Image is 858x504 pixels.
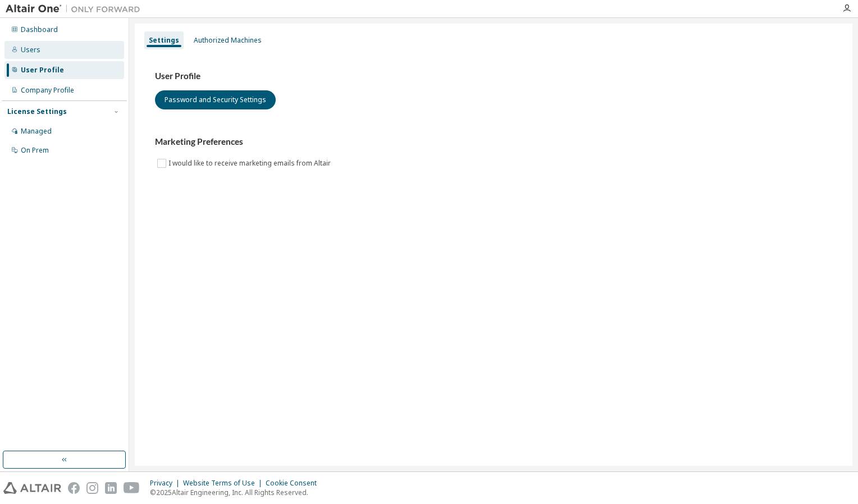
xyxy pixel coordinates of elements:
div: License Settings [7,107,67,116]
h3: User Profile [155,71,832,82]
h3: Marketing Preferences [155,136,832,148]
img: instagram.svg [86,482,98,494]
div: Users [21,45,40,54]
div: Website Terms of Use [183,479,266,488]
div: Company Profile [21,86,74,95]
div: Privacy [150,479,183,488]
div: Dashboard [21,25,58,34]
button: Password and Security Settings [155,90,276,109]
div: Cookie Consent [266,479,323,488]
img: altair_logo.svg [3,482,61,494]
img: youtube.svg [124,482,140,494]
p: © 2025 Altair Engineering, Inc. All Rights Reserved. [150,488,323,497]
img: Altair One [6,3,146,15]
div: Managed [21,127,52,136]
div: User Profile [21,66,64,75]
img: facebook.svg [68,482,80,494]
div: Authorized Machines [194,36,262,45]
div: Settings [149,36,179,45]
img: linkedin.svg [105,482,117,494]
div: On Prem [21,146,49,155]
label: I would like to receive marketing emails from Altair [168,157,333,170]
